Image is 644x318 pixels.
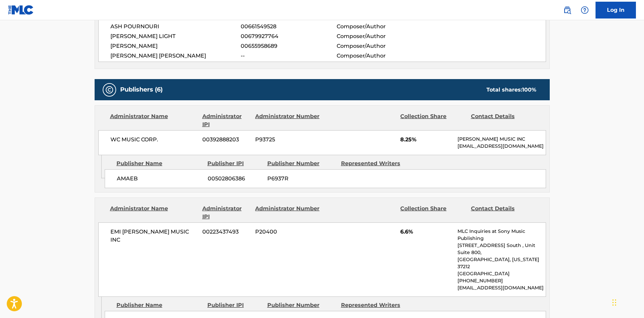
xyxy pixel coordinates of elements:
[341,160,410,168] div: Represented Writers
[110,112,197,129] div: Administrator Name
[457,136,545,143] p: [PERSON_NAME] MUSIC INC
[457,270,545,277] p: [GEOGRAPHIC_DATA]
[457,256,545,270] p: [GEOGRAPHIC_DATA], [US_STATE] 37212
[241,42,336,50] span: 00655958689
[457,228,545,242] p: MLC Inquiries at Sony Music Publishing
[120,86,163,94] h5: Publishers (6)
[241,23,336,31] span: 00661549528
[116,301,202,309] div: Publisher Name
[110,205,197,221] div: Administrator Name
[110,228,198,244] span: EMI [PERSON_NAME] MUSIC INC
[400,136,452,144] span: 8.25%
[117,175,203,183] span: AMAEB
[202,205,250,221] div: Administrator IPI
[337,42,424,50] span: Composer/Author
[255,112,320,129] div: Administrator Number
[457,143,545,150] p: [EMAIL_ADDRESS][DOMAIN_NAME]
[267,160,336,168] div: Publisher Number
[581,6,589,14] img: help
[578,3,591,17] div: Help
[471,112,536,129] div: Contact Details
[208,175,262,183] span: 00502806386
[457,284,545,291] p: [EMAIL_ADDRESS][DOMAIN_NAME]
[105,86,113,94] img: Publishers
[116,160,202,168] div: Publisher Name
[471,205,536,221] div: Contact Details
[110,32,241,40] span: [PERSON_NAME] LIGHT
[563,6,571,14] img: search
[400,205,466,221] div: Collection Share
[486,86,536,94] div: Total shares:
[110,136,198,144] span: WC MUSIC CORP.
[596,2,636,19] a: Log In
[110,23,241,31] span: ASH POURNOURI
[522,86,536,93] span: 100 %
[400,228,452,236] span: 6.6%
[202,112,250,129] div: Administrator IPI
[400,112,466,129] div: Collection Share
[610,286,644,318] iframe: Chat Widget
[241,32,336,40] span: 00679927764
[457,277,545,284] p: [PHONE_NUMBER]
[255,205,320,221] div: Administrator Number
[207,301,262,309] div: Publisher IPI
[202,228,250,236] span: 00223437493
[8,5,34,15] img: MLC Logo
[612,292,616,313] div: Drag
[267,175,336,183] span: P6937R
[207,160,262,168] div: Publisher IPI
[341,301,410,309] div: Represented Writers
[457,242,545,256] p: [STREET_ADDRESS] South , Unit Suite 800,
[110,42,241,50] span: [PERSON_NAME]
[267,301,336,309] div: Publisher Number
[337,23,424,31] span: Composer/Author
[561,3,574,17] a: Public Search
[110,52,241,60] span: [PERSON_NAME] [PERSON_NAME]
[241,52,336,60] span: --
[337,32,424,40] span: Composer/Author
[337,52,424,60] span: Composer/Author
[202,136,250,144] span: 00392888203
[255,136,320,144] span: P93725
[255,228,320,236] span: P20400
